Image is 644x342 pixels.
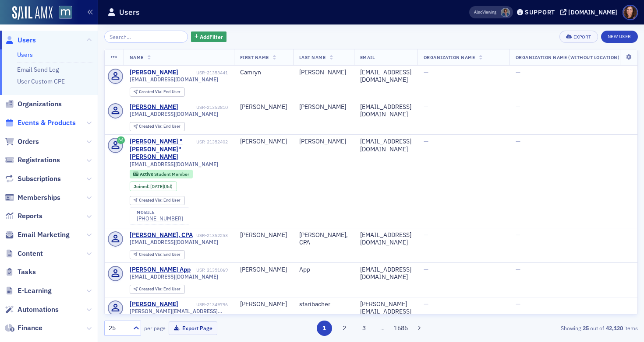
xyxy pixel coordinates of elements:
[240,103,287,111] div: [PERSON_NAME]
[5,174,61,184] a: Subscriptions
[581,324,590,332] strong: 25
[144,324,166,332] label: per page
[130,138,195,161] div: [PERSON_NAME] "[PERSON_NAME]" [PERSON_NAME]
[360,266,411,281] div: [EMAIL_ADDRESS][DOMAIN_NAME]
[154,171,189,177] span: Student Member
[516,137,520,145] span: —
[376,324,389,332] span: …
[17,66,59,73] a: Email Send Log
[130,69,178,77] a: [PERSON_NAME]
[393,321,409,336] button: 1685
[474,9,482,15] div: Also
[18,155,60,165] span: Registrations
[568,8,617,16] div: [DOMAIN_NAME]
[424,137,428,145] span: —
[5,305,59,314] a: Automations
[360,300,411,324] div: [PERSON_NAME][EMAIL_ADDRESS][DOMAIN_NAME]
[240,54,269,60] span: First Name
[137,215,183,222] a: [PHONE_NUMBER]
[559,31,598,43] button: Export
[104,31,188,43] input: Search…
[150,184,173,189] div: (3d)
[5,323,42,333] a: Finance
[466,324,638,332] div: Showing out of items
[139,287,180,292] div: End User
[424,54,475,60] span: Organization Name
[516,231,520,239] span: —
[59,6,72,19] img: SailAMX
[130,250,185,259] div: Created Via: End User
[299,138,348,146] div: [PERSON_NAME]
[119,7,140,17] h1: Users
[137,210,183,215] div: mobile
[240,231,287,239] div: [PERSON_NAME]
[130,266,191,274] a: [PERSON_NAME] App
[5,155,60,165] a: Registrations
[424,300,428,308] span: —
[240,138,287,146] div: [PERSON_NAME]
[5,230,70,240] a: Email Marketing
[516,265,520,273] span: —
[501,8,510,17] span: Chris Dougherty
[357,321,372,336] button: 3
[191,31,227,42] button: AddFilter
[604,324,624,332] strong: 42,120
[139,197,163,203] span: Created Via :
[12,6,53,20] img: SailAMX
[5,286,52,296] a: E-Learning
[18,211,42,221] span: Reports
[18,118,76,128] span: Events & Products
[130,161,218,168] span: [EMAIL_ADDRESS][DOMAIN_NAME]
[299,231,348,247] div: [PERSON_NAME], CPA
[317,321,332,336] button: 1
[516,300,520,308] span: —
[5,99,62,109] a: Organizations
[18,230,70,240] span: Email Marketing
[196,139,228,145] div: USR-21352402
[360,54,375,60] span: Email
[360,69,411,84] div: [EMAIL_ADDRESS][DOMAIN_NAME]
[18,99,62,109] span: Organizations
[18,174,61,184] span: Subscriptions
[516,68,520,76] span: —
[18,249,43,258] span: Content
[200,33,223,41] span: Add Filter
[623,5,638,20] span: Profile
[424,265,428,273] span: —
[139,123,163,129] span: Created Via :
[474,9,496,15] span: Viewing
[140,171,154,177] span: Active
[424,68,428,76] span: —
[299,54,326,60] span: Last Name
[130,285,185,294] div: Created Via: End User
[299,266,348,274] div: App
[130,76,218,83] span: [EMAIL_ADDRESS][DOMAIN_NAME]
[130,231,193,239] a: [PERSON_NAME], CPA
[516,54,620,60] span: Organization Name (Without Location)
[130,103,178,111] a: [PERSON_NAME]
[180,302,228,307] div: USR-21349796
[5,35,36,45] a: Users
[525,8,555,16] div: Support
[573,35,591,39] div: Export
[139,251,163,257] span: Created Via :
[299,69,348,77] div: [PERSON_NAME]
[5,137,39,147] a: Orders
[17,51,33,59] a: Users
[130,170,193,178] div: Active: Active: Student Member
[240,266,287,274] div: [PERSON_NAME]
[139,90,180,94] div: End User
[424,231,428,239] span: —
[139,124,180,129] div: End User
[53,6,72,21] a: View Homepage
[360,231,411,247] div: [EMAIL_ADDRESS][DOMAIN_NAME]
[169,321,217,335] button: Export Page
[240,69,287,77] div: Camryn
[130,122,185,131] div: Created Via: End User
[139,286,163,292] span: Created Via :
[134,184,150,189] span: Joined :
